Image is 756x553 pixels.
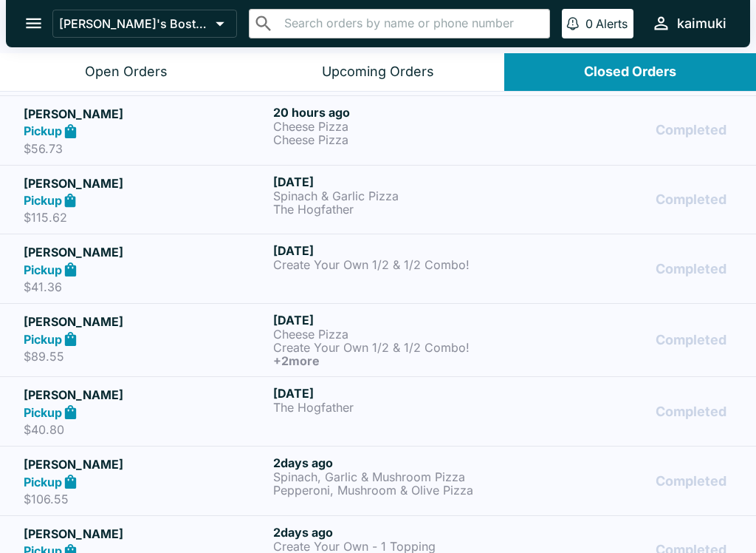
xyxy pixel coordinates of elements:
h6: 20 hours ago [273,105,517,120]
h5: [PERSON_NAME] [24,386,267,404]
h5: [PERSON_NAME] [24,455,267,473]
p: Create Your Own 1/2 & 1/2 Combo! [273,341,517,354]
h6: [DATE] [273,313,517,328]
p: 0 [585,16,593,31]
p: Create Your Own - 1 Topping [273,540,517,553]
div: Closed Orders [584,64,676,81]
p: $115.62 [24,210,267,225]
strong: Pickup [24,332,62,347]
h5: [PERSON_NAME] [24,243,267,261]
p: $106.55 [24,492,267,506]
p: Cheese Pizza [273,120,517,133]
h6: [DATE] [273,243,517,258]
button: open drawer [15,4,52,42]
h5: [PERSON_NAME] [24,105,267,123]
p: Pepperoni, Mushroom & Olive Pizza [273,484,517,497]
p: $40.80 [24,422,267,437]
div: Open Orders [85,64,168,81]
p: Alerts [596,16,628,31]
h5: [PERSON_NAME] [24,313,267,330]
p: Create Your Own 1/2 & 1/2 Combo! [273,258,517,271]
strong: Pickup [24,405,62,420]
h6: [DATE] [273,386,517,401]
h5: [PERSON_NAME] [24,525,267,543]
p: Spinach, Garlic & Mushroom Pizza [273,470,517,484]
div: kaimuki [677,15,726,33]
button: [PERSON_NAME]'s Boston Pizza [52,10,237,38]
span: 2 days ago [273,455,333,470]
p: $56.73 [24,141,267,156]
strong: Pickup [24,475,62,489]
div: Upcoming Orders [322,64,434,81]
button: kaimuki [645,7,732,39]
p: $41.36 [24,279,267,294]
strong: Pickup [24,123,62,138]
p: [PERSON_NAME]'s Boston Pizza [59,16,210,31]
input: Search orders by name or phone number [280,13,543,34]
p: $89.55 [24,349,267,364]
strong: Pickup [24,262,62,277]
p: The Hogfather [273,401,517,414]
span: 2 days ago [273,525,333,540]
p: Cheese Pizza [273,133,517,146]
h6: [DATE] [273,174,517,189]
p: The Hogfather [273,203,517,216]
h5: [PERSON_NAME] [24,174,267,192]
strong: Pickup [24,193,62,208]
p: Spinach & Garlic Pizza [273,189,517,203]
p: Cheese Pizza [273,328,517,341]
h6: + 2 more [273,354,517,367]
